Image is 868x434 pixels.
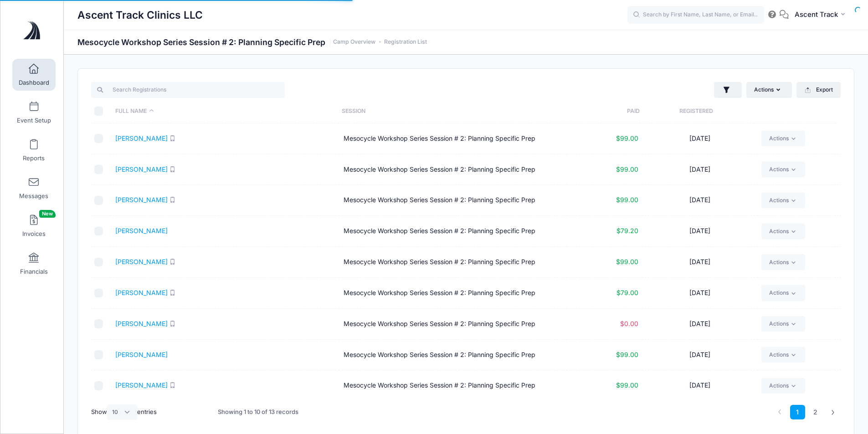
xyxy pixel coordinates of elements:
[761,254,805,270] a: Actions
[77,37,427,47] h1: Mesocycle Workshop Series Session # 2: Planning Specific Prep
[627,6,764,24] input: Search by First Name, Last Name, or Email...
[339,216,567,247] td: Mesocycle Workshop Series Session # 2: Planning Specific Prep
[91,404,157,420] label: Show entries
[0,10,64,53] a: Ascent Track Clinics LLC
[169,290,175,296] i: SMS enabled
[761,378,805,393] a: Actions
[616,289,638,296] span: $79.00
[17,117,51,124] span: Event Setup
[790,405,805,420] a: 1
[643,154,757,185] td: [DATE]
[115,320,168,327] a: [PERSON_NAME]
[643,123,757,154] td: [DATE]
[107,404,137,420] select: Showentries
[761,285,805,301] a: Actions
[19,79,49,87] span: Dashboard
[339,123,567,154] td: Mesocycle Workshop Series Session # 2: Planning Specific Prep
[19,192,48,200] span: Messages
[795,10,838,20] span: Ascent Track
[339,154,567,185] td: Mesocycle Workshop Series Session # 2: Planning Specific Prep
[12,59,56,91] a: Dashboard
[12,97,56,128] a: Event Setup
[564,99,640,123] th: Paid: activate to sort column ascending
[339,309,567,340] td: Mesocycle Workshop Series Session # 2: Planning Specific Prep
[218,402,298,423] div: Showing 1 to 10 of 13 records
[169,382,175,388] i: SMS enabled
[796,82,841,97] button: Export
[111,99,337,123] th: Full Name: activate to sort column descending
[808,405,823,420] a: 2
[115,165,168,173] a: [PERSON_NAME]
[616,134,638,142] span: $99.00
[333,39,375,46] a: Camp Overview
[620,320,638,327] span: $0.00
[15,14,50,48] img: Ascent Track Clinics LLC
[169,135,175,141] i: SMS enabled
[339,340,567,371] td: Mesocycle Workshop Series Session # 2: Planning Specific Prep
[169,259,175,265] i: SMS enabled
[761,131,805,146] a: Actions
[761,193,805,208] a: Actions
[761,347,805,363] a: Actions
[789,5,854,26] button: Ascent Track
[115,351,168,358] a: [PERSON_NAME]
[643,370,757,401] td: [DATE]
[643,309,757,340] td: [DATE]
[640,99,753,123] th: Registered: activate to sort column ascending
[12,248,56,280] a: Financials
[616,227,638,235] span: $79.20
[115,381,168,389] a: [PERSON_NAME]
[643,185,757,216] td: [DATE]
[761,316,805,332] a: Actions
[115,134,168,142] a: [PERSON_NAME]
[339,247,567,278] td: Mesocycle Workshop Series Session # 2: Planning Specific Prep
[616,258,638,266] span: $99.00
[115,258,168,266] a: [PERSON_NAME]
[761,162,805,177] a: Actions
[169,166,175,172] i: SMS enabled
[12,210,56,242] a: InvoicesNew
[115,289,168,296] a: [PERSON_NAME]
[746,82,792,97] button: Actions
[616,381,638,389] span: $99.00
[384,39,427,46] a: Registration List
[20,268,48,276] span: Financials
[339,185,567,216] td: Mesocycle Workshop Series Session # 2: Planning Specific Prep
[616,196,638,204] span: $99.00
[643,216,757,247] td: [DATE]
[643,278,757,309] td: [DATE]
[22,230,46,238] span: Invoices
[12,172,56,204] a: Messages
[339,278,567,309] td: Mesocycle Workshop Series Session # 2: Planning Specific Prep
[77,5,203,26] h1: Ascent Track Clinics LLC
[169,197,175,203] i: SMS enabled
[169,321,175,327] i: SMS enabled
[23,154,45,162] span: Reports
[616,351,638,358] span: $99.00
[39,210,56,218] span: New
[339,370,567,401] td: Mesocycle Workshop Series Session # 2: Planning Specific Prep
[761,224,805,239] a: Actions
[616,165,638,173] span: $99.00
[338,99,564,123] th: Session: activate to sort column ascending
[643,340,757,371] td: [DATE]
[115,196,168,204] a: [PERSON_NAME]
[115,227,168,235] a: [PERSON_NAME]
[12,134,56,166] a: Reports
[91,82,285,97] input: Search Registrations
[643,247,757,278] td: [DATE]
